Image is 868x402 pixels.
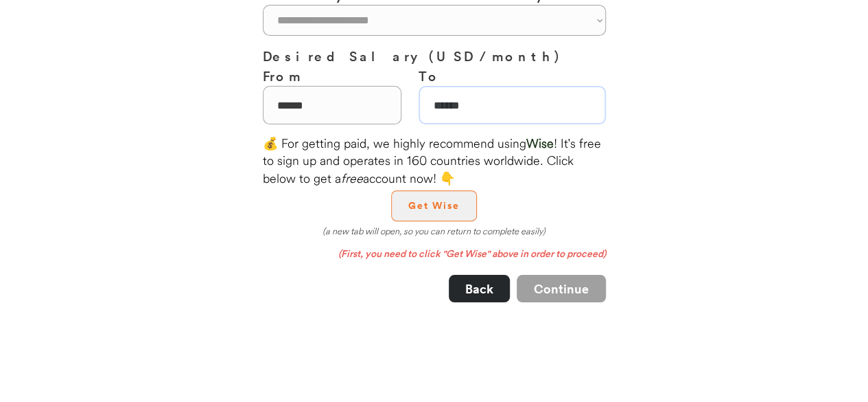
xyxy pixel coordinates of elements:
[322,225,546,236] em: (a new tab will open, so you can return to complete easily)
[338,247,606,260] em: (First, you need to click "Get Wise" above in order to proceed)
[263,135,606,187] div: 💰 For getting paid, we highly recommend using ! It's free to sign up and operates in 160 countrie...
[341,170,363,186] em: free
[263,66,401,86] h3: From
[391,190,477,221] button: Get Wise
[526,135,554,151] font: Wise
[517,275,606,302] button: Continue
[449,275,510,302] button: Back
[419,66,606,86] h3: To
[263,46,606,66] h3: Desired Salary (USD / month)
